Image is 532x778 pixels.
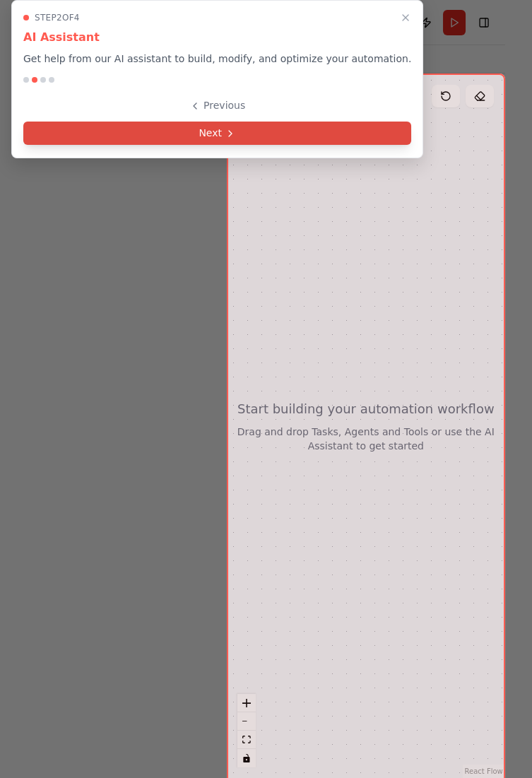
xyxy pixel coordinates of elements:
[35,12,80,23] span: Step 2 of 4
[23,52,411,66] p: Get help from our AI assistant to build, modify, and optimize your automation.
[23,94,411,117] button: Previous
[397,9,414,26] button: Close walkthrough
[23,122,411,145] button: Next
[23,29,411,46] h3: AI Assistant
